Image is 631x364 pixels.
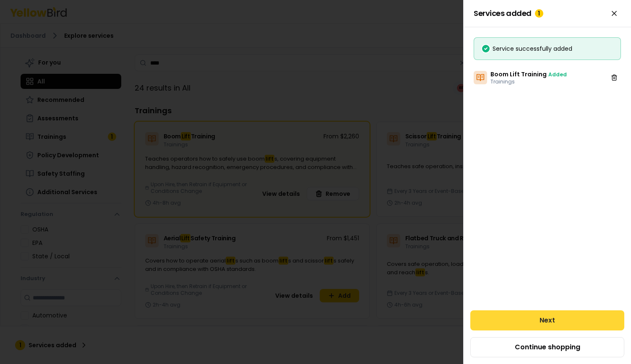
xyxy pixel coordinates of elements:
span: Services added [474,9,543,18]
button: Close [608,7,621,20]
button: Next [470,310,624,330]
p: Trainings [490,78,567,85]
h3: Boom Lift Training [490,70,567,78]
button: Continue shopping [470,337,624,357]
div: Service successfully added [481,44,614,53]
div: 1 [535,9,543,18]
span: Added [548,71,567,78]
